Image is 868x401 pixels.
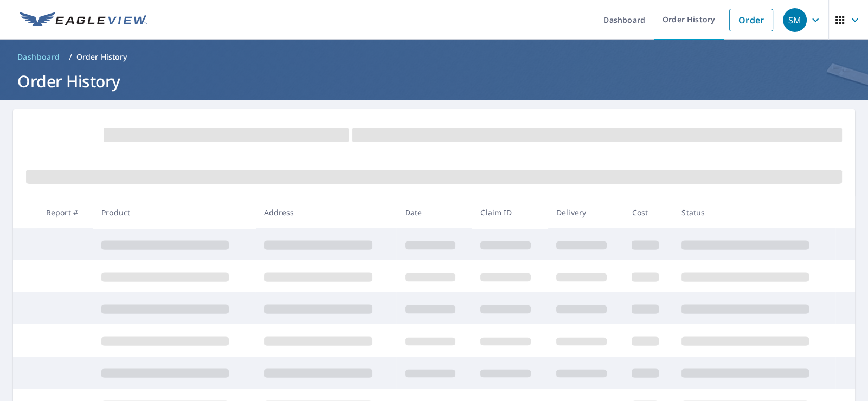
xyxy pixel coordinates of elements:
th: Report # [37,196,93,228]
nav: breadcrumb [13,48,855,66]
div: SM [783,8,807,32]
th: Address [255,196,396,228]
img: EV Logo [20,12,147,28]
th: Product [93,196,255,228]
th: Date [396,196,472,228]
th: Cost [623,196,673,228]
a: Dashboard [13,48,65,66]
p: Order History [76,52,127,62]
th: Claim ID [472,196,548,228]
h1: Order History [13,70,855,92]
li: / [69,50,72,63]
a: Order [729,9,773,31]
span: Dashboard [17,52,60,62]
th: Delivery [548,196,623,228]
th: Status [673,196,835,228]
